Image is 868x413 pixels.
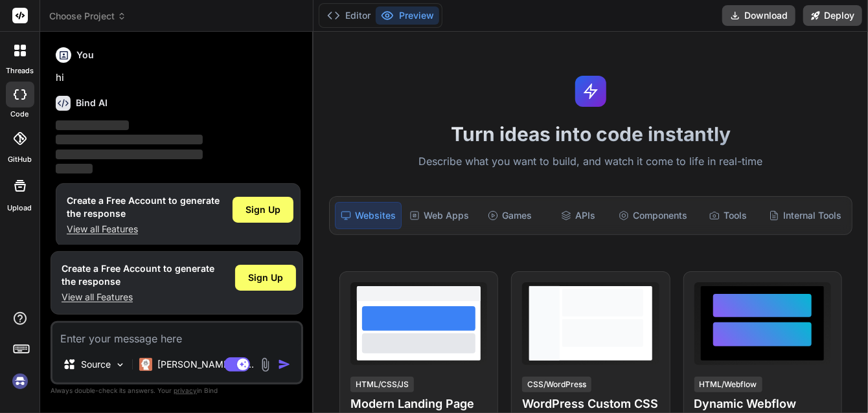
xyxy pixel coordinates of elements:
[56,164,93,173] span: ‌
[545,202,611,229] div: APIs
[278,358,291,371] img: icon
[8,203,32,214] label: Upload
[6,65,34,76] label: threads
[115,359,126,370] img: Pick Models
[522,395,659,413] h4: WordPress Custom CSS
[695,202,761,229] div: Tools
[722,5,795,26] button: Download
[8,154,32,165] label: GitHub
[246,203,280,216] span: Sign Up
[49,10,126,23] span: Choose Project
[321,122,860,146] h1: Turn ideas into code instantly
[67,194,220,220] h1: Create a Free Account to generate the response
[62,262,214,288] h1: Create a Free Account to generate the response
[56,120,129,130] span: ‌
[694,377,762,392] div: HTML/Webflow
[76,96,108,109] h6: Bind AI
[522,377,591,392] div: CSS/WordPress
[803,5,862,26] button: Deploy
[335,202,402,229] div: Websites
[56,150,203,159] span: ‌
[174,386,197,394] span: privacy
[67,223,220,236] p: View all Features
[56,135,203,144] span: ‌
[764,202,847,229] div: Internal Tools
[321,153,860,170] p: Describe what you want to build, and watch it come to life in real-time
[613,202,692,229] div: Components
[248,271,283,284] span: Sign Up
[322,6,376,25] button: Editor
[157,358,254,371] p: [PERSON_NAME] 4 S..
[477,202,543,229] div: Games
[404,202,474,229] div: Web Apps
[81,358,111,371] p: Source
[76,49,94,61] h6: You
[258,357,273,372] img: attachment
[11,109,29,120] label: code
[56,71,301,85] p: hi
[376,6,439,25] button: Preview
[350,377,414,392] div: HTML/CSS/JS
[51,385,303,397] p: Always double-check its answers. Your in Bind
[9,370,31,392] img: signin
[350,395,487,413] h4: Modern Landing Page
[62,291,214,304] p: View all Features
[139,358,152,371] img: Claude 4 Sonnet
